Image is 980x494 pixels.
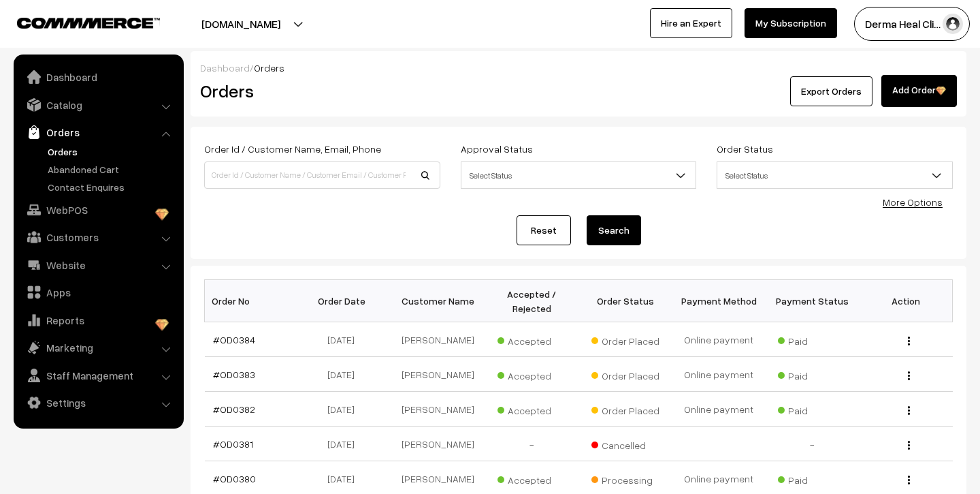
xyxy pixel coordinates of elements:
[591,435,659,452] span: Cancelled
[298,392,391,427] td: [DATE]
[497,469,566,487] span: Accepted
[17,14,136,30] a: COMMMERCE
[298,322,391,357] td: [DATE]
[213,473,256,484] a: #OD0380
[298,280,391,322] th: Order Date
[778,400,846,418] span: Paid
[790,76,872,106] button: Export Orders
[204,142,381,156] label: Order Id / Customer Name, Email, Phone
[766,427,859,461] td: -
[17,225,179,249] a: Customers
[717,164,952,187] span: Select Status
[298,427,391,461] td: [DATE]
[766,280,859,322] th: Payment Status
[213,334,255,345] a: #OD0384
[461,161,697,189] span: Select Status
[881,75,957,107] a: Add Order
[591,330,659,348] span: Order Placed
[213,403,255,415] a: #OD0382
[908,441,910,450] img: Menu
[778,330,846,348] span: Paid
[17,120,179,144] a: Orders
[883,196,943,208] a: More Options
[745,8,837,38] a: My Subscription
[44,144,179,159] a: Orders
[17,18,160,28] img: COMMMERCE
[591,365,659,383] span: Order Placed
[497,365,566,383] span: Accepted
[391,427,485,461] td: [PERSON_NAME]
[587,215,641,245] button: Search
[200,62,250,74] a: Dashboard
[672,357,765,392] td: Online payment
[672,280,765,322] th: Payment Method
[17,390,179,415] a: Settings
[17,280,179,305] a: Apps
[17,65,179,89] a: Dashboard
[17,363,179,388] a: Staff Management
[213,438,253,450] a: #OD0381
[485,280,578,322] th: Accepted / Rejected
[650,8,732,38] a: Hire an Expert
[717,161,953,189] span: Select Status
[497,400,566,418] span: Accepted
[44,180,179,194] a: Contact Enquires
[204,161,440,189] input: Order Id / Customer Name / Customer Email / Customer Phone
[578,280,672,322] th: Order Status
[205,280,298,322] th: Order No
[391,280,485,322] th: Customer Name
[591,400,659,418] span: Order Placed
[778,365,846,383] span: Paid
[517,215,571,245] a: Reset
[17,198,179,222] a: WebPOS
[391,357,485,392] td: [PERSON_NAME]
[859,280,952,322] th: Action
[672,392,765,427] td: Online payment
[213,369,255,380] a: #OD0383
[17,335,179,360] a: Marketing
[200,61,957,75] div: /
[391,322,485,357] td: [PERSON_NAME]
[17,253,179,277] a: Website
[908,476,910,484] img: Menu
[717,142,773,156] label: Order Status
[44,162,179,176] a: Abandoned Cart
[461,142,533,156] label: Approval Status
[854,7,970,41] button: Derma Heal Cli…
[17,308,179,333] a: Reports
[154,7,328,41] button: [DOMAIN_NAME]
[17,93,179,117] a: Catalog
[485,427,578,461] td: -
[497,330,566,348] span: Accepted
[391,392,485,427] td: [PERSON_NAME]
[908,406,910,415] img: Menu
[672,322,765,357] td: Online payment
[908,371,910,380] img: Menu
[908,337,910,345] img: Menu
[778,469,846,487] span: Paid
[254,62,284,74] span: Orders
[943,14,963,34] img: user
[298,357,391,392] td: [DATE]
[461,164,696,187] span: Select Status
[591,469,659,487] span: Processing
[200,80,439,102] h2: Orders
